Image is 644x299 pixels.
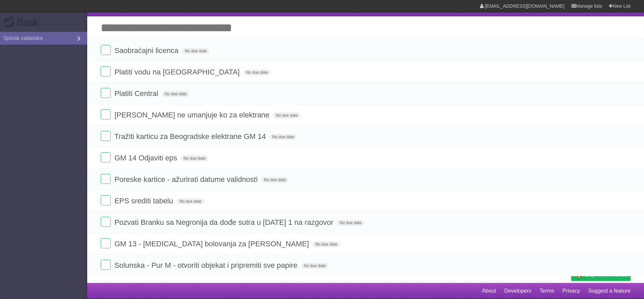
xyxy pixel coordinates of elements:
span: No due date [337,220,364,226]
span: Platiti vodu na [GEOGRAPHIC_DATA] [114,68,241,76]
label: Done [101,66,111,77]
a: Terms [540,285,554,297]
label: Done [101,195,111,205]
label: Done [101,260,111,270]
span: No due date [313,241,340,247]
span: No due date [244,69,271,76]
label: Done [101,88,111,98]
span: Platiti Central [114,89,160,98]
span: No due date [177,198,204,204]
a: Suggest a feature [588,285,631,297]
div: Flask [3,16,44,29]
span: Solunska - Pur M - otvoriti objekat i pripremiti sve papire [114,261,299,269]
label: Done [101,238,111,248]
span: No due date [270,134,297,140]
a: Privacy [562,285,580,297]
span: No due date [182,48,209,54]
label: Done [101,109,111,119]
label: Done [101,217,111,227]
span: Buy me a coffee [585,269,627,281]
span: GM 14 Odjaviti eps [114,154,179,162]
span: EPS srediti tabelu [114,197,175,205]
span: No due date [261,177,288,183]
span: Pozvati Branku sa Negronija da dođe sutra u [DATE] 1 na razgovor [114,218,335,227]
a: About [482,285,496,297]
span: GM 13 - [MEDICAL_DATA] bolovanja za [PERSON_NAME] [114,240,311,248]
span: No due date [181,155,208,161]
label: Done [101,174,111,184]
label: Done [101,131,111,141]
span: [PERSON_NAME] ne umanjuje ko za elektrane [114,111,271,119]
span: No due date [273,112,300,118]
label: Done [101,45,111,55]
span: No due date [301,263,328,269]
span: Tražiti karticu za Beogradske elektrane GM 14 [114,132,268,141]
a: Developers [504,285,531,297]
span: Saobraćajni licenca [114,46,180,55]
span: Poreske kartice - ažurirati datume validnosti [114,175,259,184]
span: No due date [162,91,189,97]
label: Done [101,152,111,162]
